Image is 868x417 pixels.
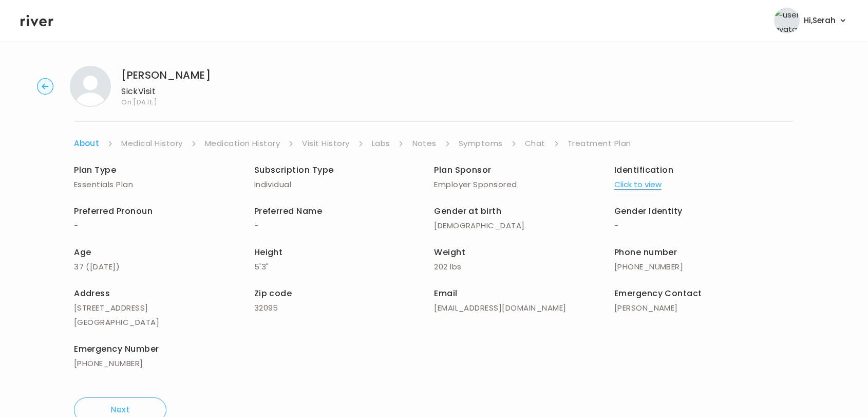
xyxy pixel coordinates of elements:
p: - [74,219,254,233]
span: Emergency Number [74,343,159,355]
span: Gender Identity [614,205,683,217]
p: 37 [74,260,254,274]
a: Medication History [205,136,280,151]
span: Weight [434,246,465,258]
p: Sick Visit [121,84,211,99]
img: user avatar [774,8,800,33]
p: - [614,219,795,233]
span: Identification [614,164,674,176]
p: [PERSON_NAME] [614,301,795,315]
span: Emergency Contact [614,287,702,299]
img: Lauren Debarbrie [70,66,111,107]
p: 32095 [254,301,435,315]
button: Click to view [614,177,662,192]
p: [EMAIL_ADDRESS][DOMAIN_NAME] [434,301,614,315]
span: Age [74,246,91,258]
p: 5'3" [254,260,435,274]
span: On: [DATE] [121,99,211,105]
span: Gender at birth [434,205,501,217]
a: About [74,136,99,151]
span: Address [74,287,110,299]
span: Email [434,287,457,299]
p: Essentials Plan [74,177,254,192]
span: Plan Sponsor [434,164,492,176]
span: Height [254,246,283,258]
span: Preferred Pronoun [74,205,153,217]
p: [DEMOGRAPHIC_DATA] [434,219,614,233]
a: Treatment Plan [568,136,631,151]
p: [GEOGRAPHIC_DATA] [74,315,254,330]
h1: [PERSON_NAME] [121,68,211,82]
span: ( [DATE] ) [86,261,120,272]
p: - [254,219,435,233]
p: [STREET_ADDRESS] [74,301,254,315]
span: Plan Type [74,164,116,176]
p: Employer Sponsored [434,177,614,192]
span: Preferred Name [254,205,323,217]
a: Medical History [121,136,182,151]
span: Phone number [614,246,677,258]
button: user avatarHi,Serah [774,8,847,33]
a: Visit History [302,136,349,151]
span: Zip code [254,287,292,299]
p: 202 lbs [434,260,614,274]
a: Notes [412,136,436,151]
p: [PHONE_NUMBER] [74,356,254,371]
p: Individual [254,177,435,192]
span: Hi, Serah [804,13,836,28]
span: Subscription Type [254,164,334,176]
p: [PHONE_NUMBER] [614,260,795,274]
a: Symptoms [459,136,503,151]
a: Labs [372,136,390,151]
a: Chat [525,136,545,151]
